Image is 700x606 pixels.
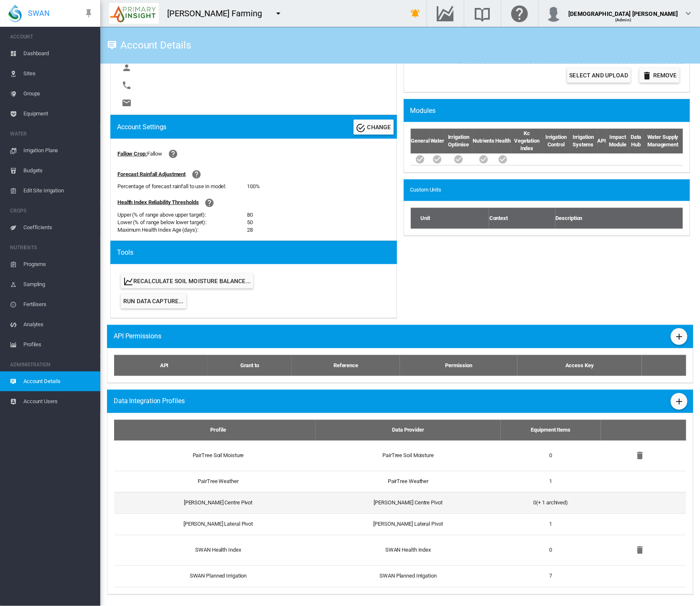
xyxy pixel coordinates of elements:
[411,208,489,229] th: Unit
[10,30,94,43] span: ACCOUNT
[597,129,607,153] th: API
[114,355,208,376] th: API
[316,471,501,492] td: PairTree Weather
[356,123,366,133] md-icon: icon-check-circle
[247,226,253,234] div: 28
[247,211,253,219] div: 80
[501,492,601,514] td: 0
[411,8,421,18] md-icon: icon-bell-ring
[23,274,94,294] span: Sampling
[545,5,562,22] img: profile.jpg
[117,171,186,178] div: Forecast Rainfall Adjustment
[117,183,247,190] div: Percentage of forecast rainfall to use in model:
[472,129,495,153] th: Nutrients
[23,43,94,64] span: Dashboard
[674,332,684,342] md-icon: icon-plus
[23,217,94,238] span: Coefficients
[165,146,181,162] button: icon-help-circle
[501,441,601,471] td: 0
[117,42,191,48] div: Account Details
[316,492,501,514] td: [PERSON_NAME] Centre Pivot
[114,396,185,406] span: Data Integration Profiles
[123,276,133,286] md-icon: icon-chart-line
[629,129,643,153] th: Data Hub
[114,535,316,565] td: SWAN Health Index
[517,355,642,376] th: Access Key
[188,166,205,183] button: icon-help-circle
[270,5,287,22] button: icon-menu-down
[122,98,132,108] md-icon: icon-email
[117,150,147,158] div: Fallow Crop:
[23,335,94,355] span: Profiles
[117,219,247,226] div: Lower (% of range below lower target):
[643,129,683,153] th: Water Supply Management
[109,3,159,24] img: P9Qypg3231X1QAAAABJRU5ErkJggg==
[23,254,94,274] span: Programs
[10,204,94,217] span: CROPS
[10,358,94,371] span: ADMINISTRATION
[510,8,530,18] md-icon: Click here for help
[671,393,687,410] button: Add Data Integration
[674,396,684,407] md-icon: icon-plus
[411,129,430,153] th: General
[247,183,260,190] div: 100%
[445,129,472,153] th: Irrigation Optimise
[23,294,94,315] span: Fertilisers
[114,332,161,341] span: API Permissions
[23,64,94,84] span: Sites
[23,371,94,391] span: Account Details
[114,420,316,441] th: Profile
[10,241,94,254] span: NUTRIENTS
[121,274,253,289] button: Recalculate Soil Moisture Balance
[479,154,489,164] md-icon: icon-checkbox-marked-circle
[489,208,555,229] th: Context
[168,149,178,159] md-icon: icon-help-circle
[208,355,292,376] th: Grant to
[555,208,683,229] th: Description
[114,471,316,492] td: PairTree Weather
[122,63,132,73] md-icon: icon-account
[632,447,649,464] button: Remove
[570,129,597,153] th: Irrigation Systems
[121,294,186,309] button: Run Data Capture...
[498,154,508,164] md-icon: icon-checkbox-marked-circle
[247,219,253,226] div: 50
[114,514,686,535] tr: [PERSON_NAME] Lateral Pivot [PERSON_NAME] Lateral Pivot 1
[501,535,601,565] td: 0
[147,150,162,158] div: Fallow
[117,226,247,234] div: Maximum Health Index Age (days):
[671,328,687,345] button: Add New Api
[642,71,652,81] md-icon: icon-delete
[23,161,94,181] span: Budgets
[501,514,601,535] td: 1
[435,8,456,18] md-icon: Go to the Data Hub
[683,8,693,18] md-icon: icon-chevron-down
[84,8,94,18] md-icon: icon-pin
[23,315,94,335] span: Analytes
[316,514,501,535] td: [PERSON_NAME] Lateral Pivot
[615,18,631,22] span: (Admin)
[205,198,215,208] md-icon: icon-help-circle
[114,492,686,514] tr: [PERSON_NAME] Centre Pivot [PERSON_NAME] Centre Pivot 0(+ 1 archived)
[117,211,247,219] div: Upper (% of range above upper target):
[473,8,493,18] md-icon: Search the knowledge base
[10,127,94,141] span: WATER
[114,565,316,587] td: SWAN Planned Irrigation
[123,298,184,304] span: Run Data Capture...
[114,441,686,471] tr: PairTree Soil Moisture PairTree Soil Moisture 0 Remove
[316,565,501,587] td: SWAN Planned Irrigation
[639,68,680,83] button: icon-delete Remove
[23,84,94,104] span: Groups
[495,129,511,153] th: Health
[292,355,400,376] th: Reference
[511,129,543,153] th: Kc Vegetation Index
[201,194,218,211] button: icon-help-circle
[635,545,645,555] md-icon: icon-delete
[23,104,94,124] span: Equipment
[114,565,686,587] tr: SWAN Planned Irrigation SWAN Planned Irrigation 7
[316,441,501,471] td: PairTree Soil Moisture
[191,169,201,179] md-icon: icon-help-circle
[167,8,270,19] div: [PERSON_NAME] Farming
[28,8,50,18] span: SWAN
[606,129,629,153] th: Impact Module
